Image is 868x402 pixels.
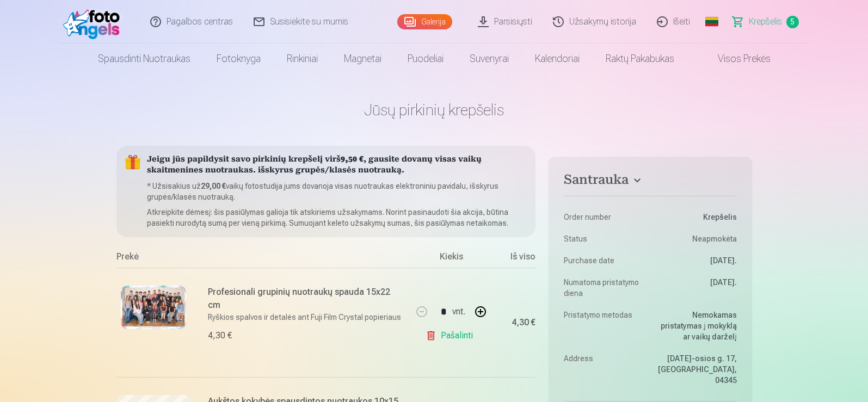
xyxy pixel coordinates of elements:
dt: Status [564,233,645,244]
div: vnt. [452,299,465,325]
a: Rinkiniai [274,44,331,74]
dt: Order number [564,212,645,222]
a: Fotoknyga [204,44,274,74]
div: Prekė [116,250,411,268]
p: Ryškios spalvos ir detalės ant Fuji Film Crystal popieriaus [208,312,404,323]
h1: Jūsų pirkinių krepšelis [116,100,752,120]
dd: Krepšelis [656,212,737,222]
a: Spausdinti nuotraukas [85,44,204,74]
dt: Numatoma pristatymo diena [564,277,645,299]
b: 29,00 € [201,182,226,190]
p: * Užsisakius už vaikų fotostudija jums dovanoja visas nuotraukas elektroniniu pavidalu, išskyrus ... [147,181,527,202]
dd: [DATE]. [656,255,737,266]
dd: [DATE]-osios g. 17, [GEOGRAPHIC_DATA], 04345 [656,353,737,386]
a: Kalendoriai [522,44,593,74]
div: Iš viso [492,250,535,268]
a: Raktų pakabukas [593,44,687,74]
dd: [DATE]. [656,277,737,299]
div: 4,30 € [208,329,232,342]
a: Pašalinti [426,325,477,347]
a: Galerija [397,14,452,29]
button: Santrauka [564,172,736,191]
a: Suvenyrai [457,44,522,74]
dt: Pristatymo metodas [564,310,645,342]
span: 5 [786,16,799,28]
p: Atkreipkite dėmesį: šis pasiūlymas galioja tik atskiriems užsakymams. Norint pasinaudoti šia akci... [147,207,527,228]
div: 4,30 € [512,319,535,326]
h5: Jeigu jūs papildysit savo pirkinių krepšelį virš , gausite dovanų visas vaikų skaitmenines nuotra... [147,154,527,176]
img: /fa2 [63,4,126,39]
span: Neapmokėta [692,233,737,244]
span: Krepšelis [749,15,782,28]
dt: Address [564,353,645,386]
div: Kiekis [410,250,492,268]
b: 9,50 € [341,156,364,164]
a: Magnetai [331,44,395,74]
a: Visos prekės [687,44,784,74]
h6: Profesionali grupinių nuotraukų spauda 15x22 cm [208,286,404,312]
dd: Nemokamas pristatymas į mokyklą ar vaikų darželį [656,310,737,342]
a: Puodeliai [395,44,457,74]
dt: Purchase date [564,255,645,266]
